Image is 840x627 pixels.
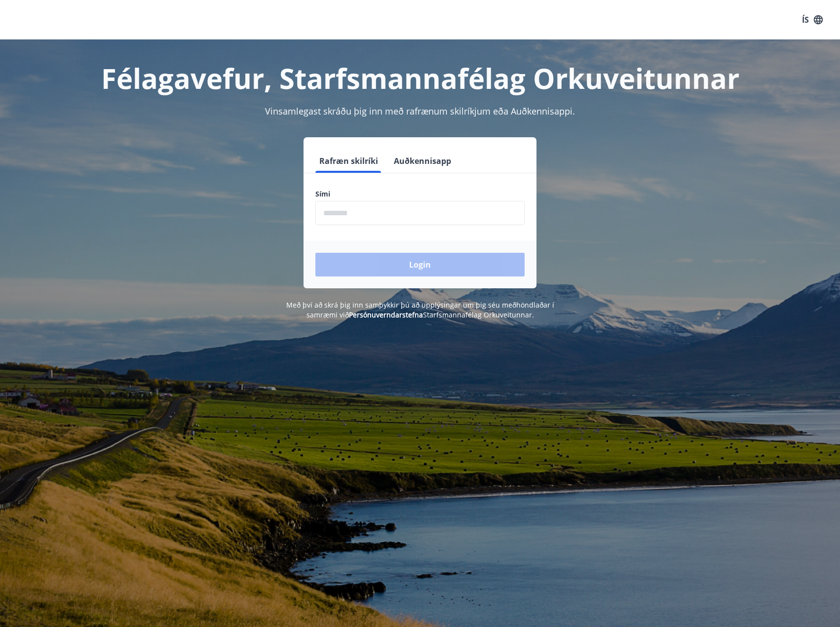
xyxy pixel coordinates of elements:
[797,11,828,29] button: ÍS
[265,105,575,117] span: Vinsamlegast skráðu þig inn með rafrænum skilríkjum eða Auðkennisappi.
[390,149,455,173] button: Auðkennisapp
[315,189,525,199] label: Sími
[76,59,764,97] h1: Félagavefur, Starfsmannafélag Orkuveitunnar
[286,300,554,319] span: Með því að skrá þig inn samþykkir þú að upplýsingar um þig séu meðhöndlaðar í samræmi við Starfsm...
[315,149,382,173] button: Rafræn skilríki
[349,310,423,319] a: Persónuverndarstefna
